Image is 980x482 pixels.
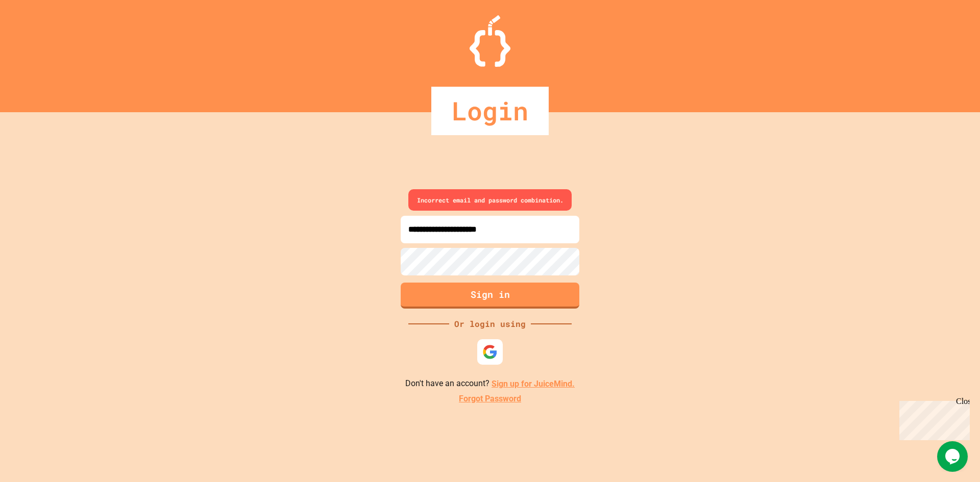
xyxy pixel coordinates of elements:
[401,283,579,309] button: Sign in
[895,397,970,440] iframe: chat widget
[937,441,970,472] iframe: chat widget
[4,4,70,65] div: Chat with us now!Close
[431,87,549,135] div: Login
[449,318,531,330] div: Or login using
[470,15,510,67] img: Logo.svg
[408,189,572,211] div: Incorrect email and password combination.
[405,377,575,390] p: Don't have an account?
[482,344,498,360] img: google-icon.svg
[459,393,521,405] a: Forgot Password
[492,379,575,389] a: Sign up for JuiceMind.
